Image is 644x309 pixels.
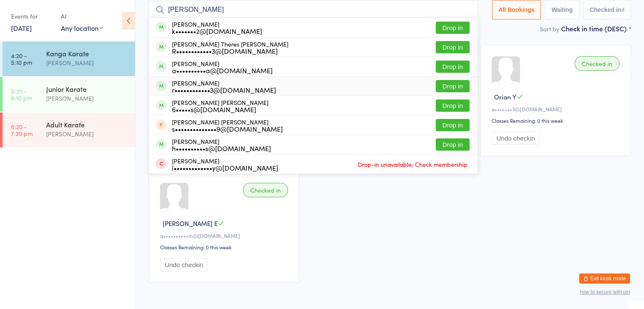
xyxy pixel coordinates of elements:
div: 6•••••s@[DOMAIN_NAME] [172,106,268,113]
button: Drop in [436,41,470,53]
div: l•••••••••••••y@[DOMAIN_NAME] [172,164,278,171]
div: [PERSON_NAME] [46,129,128,139]
div: [PERSON_NAME] [172,60,273,74]
div: Any location [61,23,103,33]
div: k•••••••2@[DOMAIN_NAME] [172,28,262,34]
time: 5:20 - 6:10 pm [11,88,32,101]
button: Exit kiosk mode [579,273,630,284]
div: Check in time (DESC) [561,24,631,33]
button: Drop in [436,99,470,112]
time: 6:20 - 7:20 pm [11,123,33,137]
button: how to secure with pin [580,289,630,295]
div: Junior Karate [46,84,128,94]
div: [PERSON_NAME] [172,138,271,152]
div: Kanga Karate [46,49,128,58]
time: 4:20 - 5:10 pm [11,52,32,66]
div: At [61,9,103,23]
button: Undo checkin [160,258,208,271]
div: a•••••••3@[DOMAIN_NAME] [492,105,622,113]
button: Drop in [436,22,470,34]
div: [PERSON_NAME] [46,58,128,68]
span: [PERSON_NAME] E [163,219,218,228]
a: 4:20 -5:10 pmKanga Karate[PERSON_NAME] [3,41,135,76]
div: [PERSON_NAME] [PERSON_NAME] [172,119,283,132]
button: Drop in [436,80,470,92]
div: R••••••••••••3@[DOMAIN_NAME] [172,47,288,54]
div: a••••••••••a@[DOMAIN_NAME] [172,67,273,74]
div: Checked in [243,183,288,197]
div: Classes Remaining: 0 this week [160,243,290,251]
button: Undo checkin [492,132,539,145]
button: Drop in [436,119,470,131]
div: [PERSON_NAME] [PERSON_NAME] [172,99,268,113]
div: [PERSON_NAME] Theres [PERSON_NAME] [172,41,288,54]
a: 6:20 -7:20 pmAdult Karate[PERSON_NAME] [3,113,135,147]
span: Drop-in unavailable: Check membership [356,158,470,171]
button: Drop in [436,61,470,73]
div: [PERSON_NAME] [46,94,128,103]
button: Drop in [436,138,470,151]
a: 5:20 -6:10 pmJunior Karate[PERSON_NAME] [3,77,135,112]
div: Adult Karate [46,120,128,129]
a: [DATE] [11,23,32,33]
div: Events for [11,9,53,23]
div: Checked in [575,56,619,71]
div: q••••••••••m@[DOMAIN_NAME] [160,232,290,239]
span: Orian Y [494,92,517,101]
div: h••••••••••s@[DOMAIN_NAME] [172,145,271,152]
div: s••••••••••••••9@[DOMAIN_NAME] [172,125,283,132]
div: r••••••••••••3@[DOMAIN_NAME] [172,86,276,93]
div: Classes Remaining: 0 this week [492,117,622,124]
div: [PERSON_NAME] [172,21,262,34]
label: Sort by [540,25,559,33]
div: [PERSON_NAME] [172,157,278,171]
div: [PERSON_NAME] [172,80,276,93]
div: 4 [621,6,625,13]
